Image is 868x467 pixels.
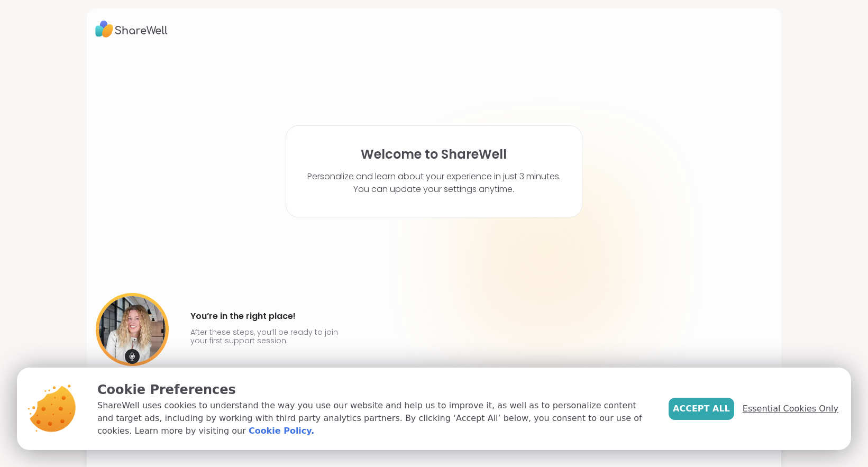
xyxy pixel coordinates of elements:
[96,293,169,366] img: User image
[97,380,652,399] p: Cookie Preferences
[361,147,507,162] h1: Welcome to ShareWell
[95,17,168,41] img: ShareWell Logo
[673,402,730,415] span: Accept All
[190,308,343,325] h4: You’re in the right place!
[97,399,652,437] p: ShareWell uses cookies to understand the way you use our website and help us to improve it, as we...
[669,398,734,420] button: Accept All
[190,328,343,345] p: After these steps, you’ll be ready to join your first support session.
[743,402,838,415] span: Essential Cookies Only
[249,425,314,437] a: Cookie Policy.
[307,170,561,196] p: Personalize and learn about your experience in just 3 minutes. You can update your settings anytime.
[125,349,140,364] img: mic icon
